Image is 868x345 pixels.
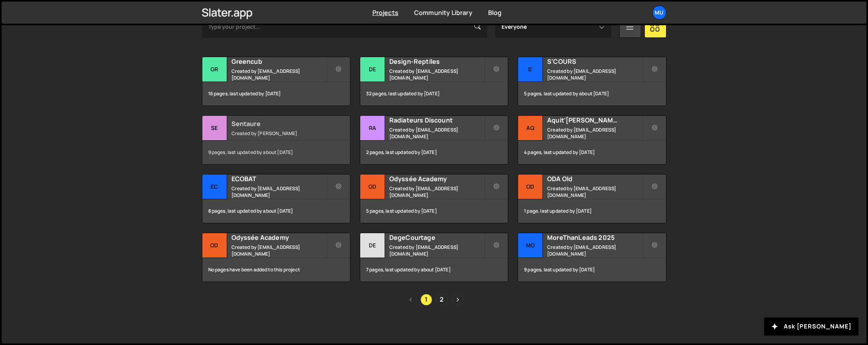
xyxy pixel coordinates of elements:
h2: S'COURS [547,57,642,66]
a: Projects [372,8,398,17]
small: Created by [EMAIL_ADDRESS][DOMAIN_NAME] [231,244,326,257]
div: 1 page, last updated by [DATE] [518,199,666,223]
small: Created by [PERSON_NAME] [231,130,326,137]
div: 5 pages, last updated by about [DATE] [518,82,666,106]
div: Aq [518,116,543,141]
div: Pagination [202,294,666,306]
a: Ra Radiateurs Discount Created by [EMAIL_ADDRESS][DOMAIN_NAME] 2 pages, last updated by [DATE] [360,115,508,165]
h2: ODA Old [547,174,642,183]
a: Se Sentaure Created by [PERSON_NAME] 9 pages, last updated by about [DATE] [202,115,350,165]
small: Created by [EMAIL_ADDRESS][DOMAIN_NAME] [389,244,484,257]
div: Se [202,116,227,141]
div: OD [518,174,543,199]
a: Mo MoreThanLeads 2025 Created by [EMAIL_ADDRESS][DOMAIN_NAME] 9 pages, last updated by [DATE] [518,233,666,282]
div: S' [518,57,543,82]
button: Ask [PERSON_NAME] [764,317,859,336]
h2: Sentaure [231,119,326,128]
a: Page 2 [436,294,448,306]
div: 5 pages, last updated by [DATE] [360,199,508,223]
div: EC [202,174,227,199]
h2: Aquit'[PERSON_NAME] [547,116,642,124]
a: Next page [452,294,464,306]
small: Created by [EMAIL_ADDRESS][DOMAIN_NAME] [547,185,642,198]
h2: Greencub [231,57,326,66]
small: Created by [EMAIL_ADDRESS][DOMAIN_NAME] [389,185,484,198]
small: Created by [EMAIL_ADDRESS][DOMAIN_NAME] [547,244,642,257]
small: Created by [EMAIL_ADDRESS][DOMAIN_NAME] [231,68,326,81]
div: Ra [360,116,385,141]
h2: DegeCourtage [389,233,484,242]
a: Gr Greencub Created by [EMAIL_ADDRESS][DOMAIN_NAME] 16 pages, last updated by [DATE] [202,57,350,106]
a: S' S'COURS Created by [EMAIL_ADDRESS][DOMAIN_NAME] 5 pages, last updated by about [DATE] [518,57,666,106]
small: Created by [EMAIL_ADDRESS][DOMAIN_NAME] [231,185,326,198]
small: Created by [EMAIL_ADDRESS][DOMAIN_NAME] [389,126,484,140]
a: OD ODA Old Created by [EMAIL_ADDRESS][DOMAIN_NAME] 1 page, last updated by [DATE] [518,174,666,223]
h2: Odyssée Academy [389,174,484,183]
div: Od [202,233,227,258]
h2: ECOBAT [231,174,326,183]
a: Od Odyssée Academy Created by [EMAIL_ADDRESS][DOMAIN_NAME] 5 pages, last updated by [DATE] [360,174,508,223]
a: EC ECOBAT Created by [EMAIL_ADDRESS][DOMAIN_NAME] 8 pages, last updated by about [DATE] [202,174,350,223]
div: Mo [518,233,543,258]
a: Mu [652,6,666,20]
a: Od Odyssée Academy Created by [EMAIL_ADDRESS][DOMAIN_NAME] No pages have been added to this project [202,233,350,282]
div: 7 pages, last updated by about [DATE] [360,258,508,282]
a: Community Library [414,8,472,17]
a: De Design-Reptiles Created by [EMAIL_ADDRESS][DOMAIN_NAME] 32 pages, last updated by [DATE] [360,57,508,106]
div: 16 pages, last updated by [DATE] [202,82,350,106]
div: No pages have been added to this project [202,258,350,282]
div: 9 pages, last updated by about [DATE] [202,141,350,164]
h2: Odyssée Academy [231,233,326,242]
div: De [360,233,385,258]
div: Od [360,174,385,199]
a: De DegeCourtage Created by [EMAIL_ADDRESS][DOMAIN_NAME] 7 pages, last updated by about [DATE] [360,233,508,282]
a: Aq Aquit'[PERSON_NAME] Created by [EMAIL_ADDRESS][DOMAIN_NAME] 4 pages, last updated by [DATE] [518,115,666,165]
div: 8 pages, last updated by about [DATE] [202,199,350,223]
small: Created by [EMAIL_ADDRESS][DOMAIN_NAME] [547,126,642,140]
h2: Design-Reptiles [389,57,484,66]
div: 32 pages, last updated by [DATE] [360,82,508,106]
div: De [360,57,385,82]
div: 4 pages, last updated by [DATE] [518,141,666,164]
h2: MoreThanLeads 2025 [547,233,642,242]
small: Created by [EMAIL_ADDRESS][DOMAIN_NAME] [547,68,642,81]
small: Created by [EMAIL_ADDRESS][DOMAIN_NAME] [389,68,484,81]
input: Type your project... [202,16,487,38]
h2: Radiateurs Discount [389,116,484,124]
div: 9 pages, last updated by [DATE] [518,258,666,282]
a: Blog [488,8,502,17]
div: Gr [202,57,227,82]
div: 2 pages, last updated by [DATE] [360,141,508,164]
